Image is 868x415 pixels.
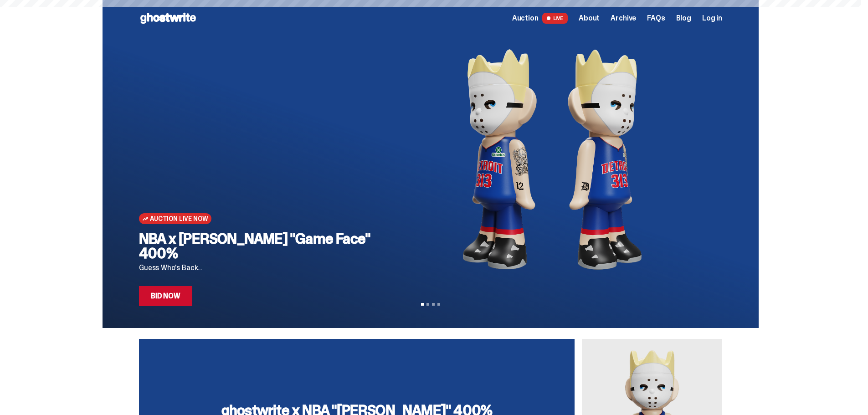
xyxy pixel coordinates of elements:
a: Archive [611,15,636,22]
span: Auction Live Now [150,215,208,222]
p: Guess Who's Back... [139,264,382,272]
a: FAQs [647,15,665,22]
a: Bid Now [139,286,192,306]
img: NBA x Eminem "Game Face" 400% [396,36,708,282]
h2: NBA x [PERSON_NAME] "Game Face" 400% [139,231,382,261]
span: Auction [512,15,539,22]
a: Blog [676,15,691,22]
button: View slide 2 [426,303,429,306]
a: Log in [702,15,722,22]
button: View slide 3 [432,303,435,306]
button: View slide 4 [437,303,440,306]
a: Auction LIVE [512,13,568,24]
span: LIVE [542,13,568,24]
a: About [579,15,600,22]
button: View slide 1 [421,303,424,306]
